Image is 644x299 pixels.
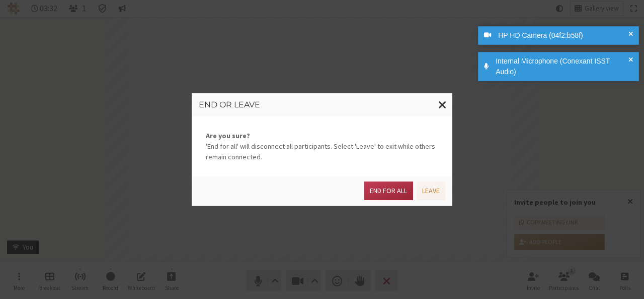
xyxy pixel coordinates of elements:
h3: End or leave [199,100,445,109]
strong: Are you sure? [206,131,438,141]
button: Close modal [433,93,452,116]
button: Leave [417,182,445,200]
div: HP HD Camera (04f2:b58f) [495,30,632,41]
div: Internal Microphone (Conexant ISST Audio) [492,56,632,77]
button: End for all [364,182,413,200]
div: 'End for all' will disconnect all participants. Select 'Leave' to exit while others remain connec... [192,116,452,176]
